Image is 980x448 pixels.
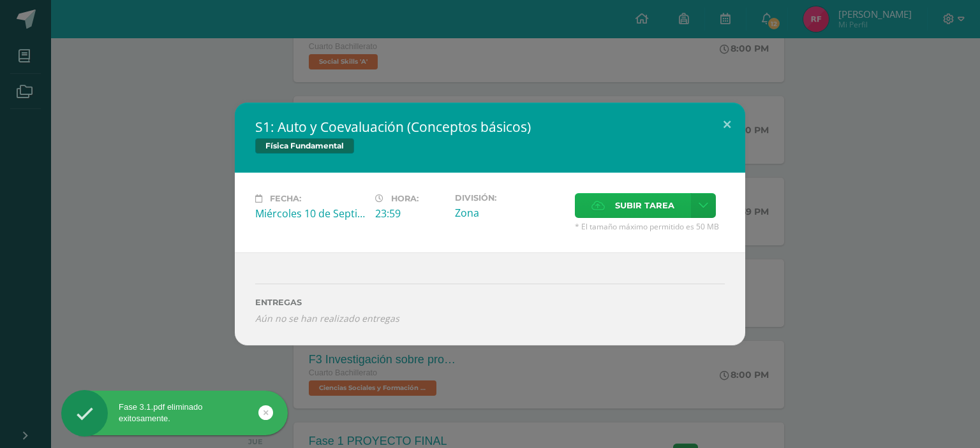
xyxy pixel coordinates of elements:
span: Hora: [391,194,419,203]
span: Física Fundamental [255,138,354,154]
div: Zona [455,206,565,220]
h2: S1: Auto y Coevaluación (Conceptos básicos) [255,118,725,136]
label: ENTREGAS [255,298,725,307]
button: Close (Esc) [709,103,745,146]
i: Aún no se han realizado entregas [255,312,725,324]
span: Subir tarea [615,194,674,217]
div: 23:59 [375,206,445,220]
div: Fase 3.1.pdf eliminado exitosamente. [61,401,288,424]
label: División: [455,193,565,203]
span: * El tamaño máximo permitido es 50 MB [575,221,725,232]
span: Fecha: [270,194,301,203]
div: Miércoles 10 de Septiembre [255,206,365,220]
